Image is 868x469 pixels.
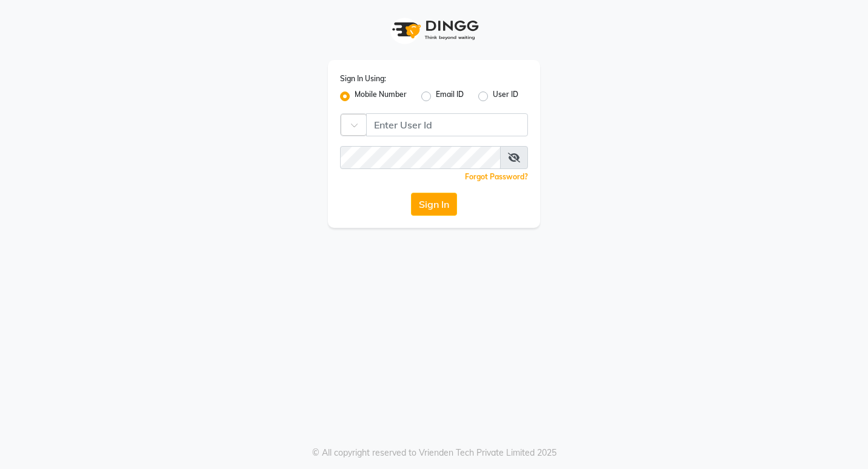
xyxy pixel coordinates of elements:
label: User ID [493,89,518,104]
label: Sign In Using: [340,73,386,84]
button: Sign In [411,193,457,216]
a: Forgot Password? [465,172,528,181]
img: logo1.svg [386,12,482,48]
label: Mobile Number [355,89,407,104]
label: Email ID [436,89,464,104]
input: Username [366,113,528,136]
input: Username [340,146,501,169]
